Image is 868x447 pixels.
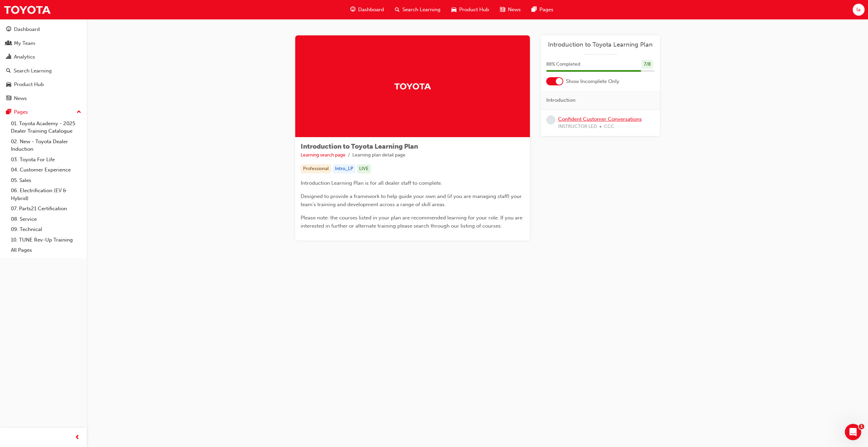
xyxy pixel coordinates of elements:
[77,108,81,117] span: up-icon
[6,109,11,115] span: pages-icon
[357,164,371,173] div: LIVE
[301,215,524,229] span: Please note: the courses listed in your plan are recommended learning for your role. If you are i...
[394,80,431,92] img: Trak
[546,61,580,68] span: 88 % Completed
[14,81,44,88] div: Product Hub
[14,53,35,61] div: Analytics
[6,27,11,33] span: guage-icon
[459,6,489,14] span: Product Hub
[3,92,84,105] a: News
[8,154,84,165] a: 03. Toyota For Life
[395,5,400,14] span: search-icon
[8,214,84,225] a: 08. Service
[859,424,864,429] span: 1
[8,203,84,214] a: 07. Parts21 Certification
[508,6,521,14] span: News
[301,143,418,150] span: Introduction to Toyota Learning Plan
[8,185,84,203] a: 06. Electrification (EV & Hybrid)
[301,193,523,208] span: Designed to provide a framework to help guide your own and (if you are managing staff) your team'...
[546,96,575,104] span: Introduction
[301,152,346,158] a: Learning search page
[14,67,52,75] div: Search Learning
[8,235,84,245] a: 10. TUNE Rev-Up Training
[566,78,619,85] span: Show Incomplete Only
[333,164,355,173] div: Intro_LP
[14,26,40,33] div: Dashboard
[3,22,84,106] button: DashboardMy TeamAnalyticsSearch LearningProduct HubNews
[389,3,446,17] a: search-iconSearch Learning
[558,116,642,122] a: Confident Customer Conversations
[546,41,654,49] a: Introduction to Toyota Learning Plan
[546,115,555,125] span: learningRecordVerb_NONE-icon
[358,6,384,14] span: Dashboard
[3,106,84,118] button: Pages
[3,65,84,77] a: Search Learning
[6,96,11,102] span: news-icon
[532,5,537,14] span: pages-icon
[6,82,11,88] span: car-icon
[604,123,614,131] span: CCC
[75,433,80,442] span: prev-icon
[301,180,442,186] span: Introduction Learning Plan is for all dealer staff to complete.
[14,39,35,47] div: My Team
[3,2,51,17] img: Trak
[856,6,861,14] span: la
[8,118,84,136] a: 01. Toyota Academy - 2025 Dealer Training Catalogue
[3,23,84,36] a: Dashboard
[500,5,505,14] span: news-icon
[845,424,861,440] iframe: Intercom live chat
[641,60,653,69] div: 7 / 8
[495,3,526,17] a: news-iconNews
[558,123,597,131] span: INSTRUCTOR LED
[451,5,456,14] span: car-icon
[539,6,553,14] span: Pages
[14,95,27,102] div: News
[8,245,84,255] a: All Pages
[8,165,84,175] a: 04. Customer Experience
[6,68,11,74] span: search-icon
[6,54,11,60] span: chart-icon
[8,136,84,154] a: 02. New - Toyota Dealer Induction
[853,4,865,16] button: la
[402,6,440,14] span: Search Learning
[3,51,84,63] a: Analytics
[446,3,495,17] a: car-iconProduct Hub
[301,164,331,173] div: Professional
[8,175,84,186] a: 05. Sales
[352,151,405,159] li: Learning plan detail page
[14,108,28,116] div: Pages
[8,224,84,235] a: 09. Technical
[526,3,559,17] a: pages-iconPages
[345,3,389,17] a: guage-iconDashboard
[6,40,11,47] span: people-icon
[350,5,355,14] span: guage-icon
[3,78,84,91] a: Product Hub
[3,37,84,50] a: My Team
